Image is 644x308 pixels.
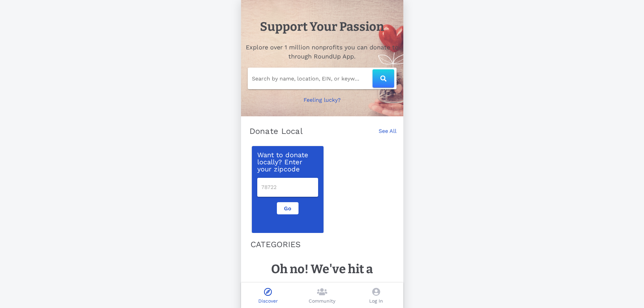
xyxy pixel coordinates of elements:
p: Want to donate locally? Enter your zipcode [257,151,318,172]
h2: Explore over 1 million nonprofits you can donate to through RoundUp App. [245,43,399,61]
p: CATEGORIES [251,238,394,251]
p: Log In [369,298,383,305]
span: Go [283,205,293,212]
h1: Oh no! We've hit a snag... [255,260,390,297]
button: Go [277,202,299,214]
a: See All [379,127,397,142]
p: Community [309,298,335,305]
p: Discover [258,298,278,305]
h1: Support Your Passion [260,18,384,36]
p: Feeling lucky? [304,96,341,104]
p: Donate Local [249,126,303,137]
input: 78722 [261,182,314,193]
